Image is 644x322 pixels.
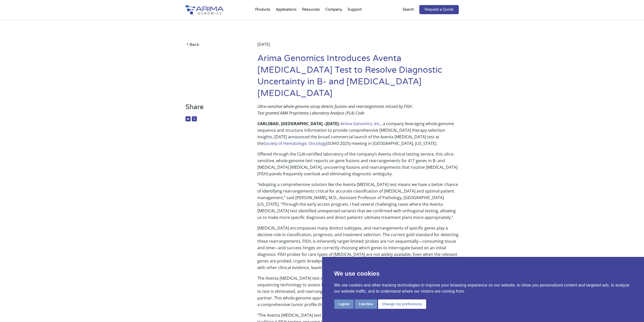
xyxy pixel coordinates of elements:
em: Test granted AMA Proprietary Laboratory Analysis (PLA) Code [257,110,364,116]
a: Request a Quote [419,5,459,14]
img: Arima-Genomics-logo [185,5,223,14]
b: [DATE] [326,121,339,126]
p: “Adopting a comprehensive solution like the Aventa [MEDICAL_DATA] test means we have a better cha... [257,181,459,225]
h3: Share [185,103,242,115]
a: Arima Genomics, Inc [341,121,380,126]
b: CARLSBAD, [GEOGRAPHIC_DATA] – [257,121,326,126]
p: – ., a company leveraging whole-genome sequence and structure information to provide comprehensiv... [257,120,459,151]
a: Back [185,41,242,48]
em: Ultra-sensitive whole-genome assay detects fusions and rearrangements missed by FISH. [257,104,413,109]
p: We use cookies and other tracking technologies to improve your browsing experience on our website... [334,282,632,294]
p: We use cookies [334,269,632,278]
button: I decline [355,299,377,309]
p: Offered through the CLIA-certified laboratory of the company’s Aventa clinical testing service, t... [257,151,459,181]
a: Society of Hematologic Oncology [264,141,326,146]
p: [MEDICAL_DATA] encompasses many distinct subtypes, and rearrangements of specific genes play a de... [257,225,459,275]
button: Change my preferences [378,299,426,309]
p: Search [403,6,414,13]
div: [DATE] [257,41,459,53]
h1: Arima Genomics Introduces Aventa [MEDICAL_DATA] Test to Resolve Diagnostic Uncertainty in B- and ... [257,53,459,103]
button: I agree [334,299,354,309]
p: The Aventa [MEDICAL_DATA] test closes these gaps by leveraging Arima’s proximity-ligation DNA seq... [257,275,459,312]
